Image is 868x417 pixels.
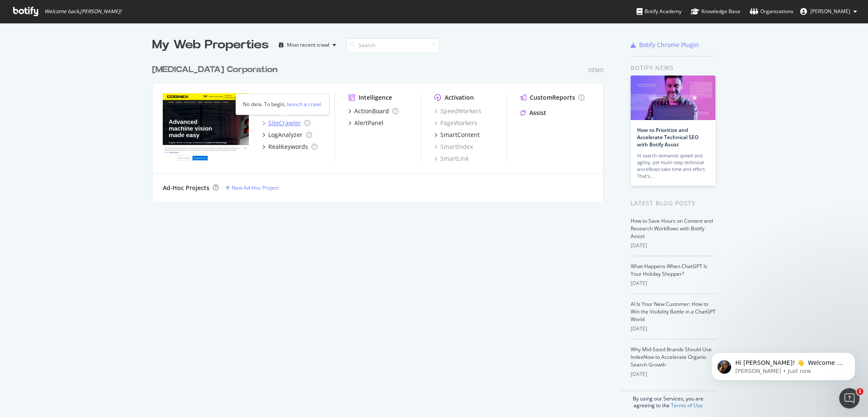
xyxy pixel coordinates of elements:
[434,107,481,115] a: SpeedWorkers
[637,126,698,148] a: How to Prioritize and Accelerate Technical SEO with Botify Assist
[152,36,269,53] div: My Web Properties
[434,154,469,163] a: SmartLink
[529,109,546,117] div: Assist
[434,131,480,139] a: SmartContent
[698,335,868,394] iframe: Intercom notifications message
[287,101,322,108] div: launch a crawl.
[637,152,709,179] div: AI search demands speed and agility, yet multi-step technical workflows take time and effort. Tha...
[268,131,303,139] div: LogAnalyzer
[434,143,473,151] a: SmartIndex
[631,370,716,378] div: [DATE]
[268,143,308,151] div: RealKeywords
[620,391,716,409] div: By using our Services, you are agreeing to the
[346,38,440,53] input: Search
[262,143,317,151] a: RealKeywords
[262,131,312,139] a: LogAnalyzer
[671,402,703,409] a: Terms of Use
[232,184,279,191] div: New Ad-Hoc Project
[631,280,716,287] div: [DATE]
[631,325,716,333] div: [DATE]
[45,8,121,15] span: Welcome back, [PERSON_NAME] !
[440,131,480,139] div: SmartContent
[163,93,249,162] img: Cognex Corporation
[691,7,740,16] div: Knowledge Base
[152,53,610,202] div: grid
[434,119,477,127] a: PageWorkers
[275,38,339,52] button: Most recent crawl
[287,98,322,111] button: launch a crawl.
[359,93,392,102] div: Intelligence
[152,64,281,76] a: [MEDICAL_DATA] Corporation
[631,217,713,240] a: How to Save Hours on Content and Research Workflows with Botify Assist
[268,119,301,127] div: SiteCrawler
[631,346,712,368] a: Why Mid-Sized Brands Should Use IndexNow to Accelerate Organic Search Growth
[273,93,299,102] div: Analytics
[631,263,707,277] a: What Happens When ChatGPT Is Your Holiday Shopper?
[793,5,864,18] button: [PERSON_NAME]
[810,8,850,15] span: Grizelle De Souza
[287,42,329,48] div: Most recent crawl
[445,93,474,102] div: Activation
[520,109,546,117] a: Assist
[631,76,715,120] img: How to Prioritize and Accelerate Technical SEO with Botify Assist
[348,107,398,115] a: ActionBoard
[243,98,322,111] div: No data. To begin,
[631,242,716,249] div: [DATE]
[631,41,699,49] a: Botify Chrome Plugin
[631,199,716,208] div: Latest Blog Posts
[152,64,278,76] div: [MEDICAL_DATA] Corporation
[262,119,310,127] a: SiteCrawler
[163,184,209,192] div: Ad-Hoc Projects
[639,41,699,49] div: Botify Chrome Plugin
[530,93,575,102] div: CustomReports
[520,93,584,102] a: CustomReports
[348,119,384,127] a: AlertPanel
[631,300,716,323] a: AI Is Your New Customer: How to Win the Visibility Battle in a ChatGPT World
[631,63,716,73] div: Botify news
[637,7,682,16] div: Botify Academy
[588,67,604,74] div: Demo
[225,184,279,191] a: New Ad-Hoc Project
[857,388,863,395] span: 1
[354,119,384,127] div: AlertPanel
[750,7,793,16] div: Organizations
[354,107,389,115] div: ActionBoard
[839,388,860,409] iframe: Intercom live chat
